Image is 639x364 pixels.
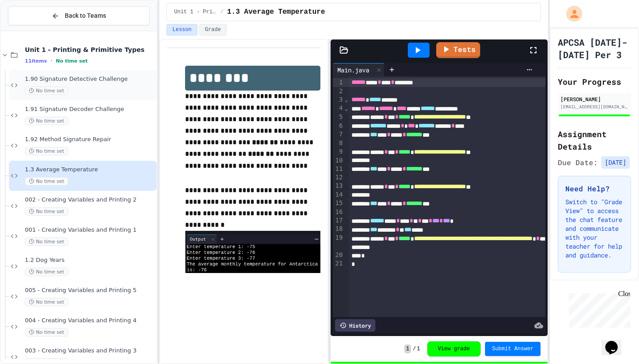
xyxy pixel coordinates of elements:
div: 4 [333,104,344,113]
div: 21 [333,259,344,268]
h2: Your Progress [558,75,631,88]
span: 1.92 Method Signature Repair [25,136,155,143]
span: • [51,57,52,64]
span: 1.3 Average Temperature [227,7,325,17]
div: [EMAIL_ADDRESS][DOMAIN_NAME] [560,103,628,110]
button: Grade [199,24,227,36]
div: 8 [333,139,344,147]
span: No time set [25,117,68,125]
span: 1 [417,345,420,352]
div: 9 [333,147,344,156]
button: Submit Answer [485,342,541,356]
div: 14 [333,190,344,199]
span: 1.3 Average Temperature [25,166,155,174]
span: 001 - Creating Variables and Printing 1 [25,226,155,234]
span: [DATE] [601,156,630,169]
span: 005 - Creating Variables and Printing 5 [25,287,155,294]
iframe: chat widget [565,290,630,328]
div: 2 [333,87,344,95]
div: 20 [333,251,344,259]
span: 003 - Creating Variables and Printing 3 [25,347,155,355]
span: 1.90 Signature Detective Challenge [25,75,155,83]
h3: Need Help? [565,183,623,194]
div: 5 [333,113,344,122]
span: No time set [25,298,68,306]
span: No time set [56,58,88,64]
span: 002 - Creating Variables and Printing 2 [25,196,155,204]
div: 3 [333,95,344,104]
div: Main.java [333,63,385,76]
div: 6 [333,122,344,131]
h1: APCSA [DATE]-[DATE] Per 3 [558,36,631,61]
iframe: chat widget [602,328,630,355]
div: [PERSON_NAME] [560,95,628,103]
span: Due Date: [558,157,598,168]
span: No time set [25,147,68,155]
span: Unit 1 - Printing & Primitive Types [174,8,217,16]
span: Back to Teams [65,11,106,20]
p: Switch to "Grade View" to access the chat feature and communicate with your teacher for help and ... [565,198,623,260]
div: 13 [333,182,344,190]
span: No time set [25,87,68,95]
span: Fold line [344,96,348,103]
span: Fold line [344,105,348,112]
span: No time set [25,207,68,216]
div: History [335,319,375,332]
div: Chat with us now!Close [4,4,61,56]
a: Tests [436,42,480,58]
span: Submit Answer [492,345,534,352]
span: No time set [25,268,68,276]
div: 18 [333,225,344,233]
div: 16 [333,208,344,216]
div: 11 [333,165,344,174]
div: Main.java [333,65,374,75]
button: Back to Teams [8,6,150,25]
span: Unit 1 - Printing & Primitive Types [25,46,155,54]
span: No time set [25,237,68,246]
span: 004 - Creating Variables and Printing 4 [25,317,155,324]
button: Lesson [166,24,197,36]
span: / [413,345,416,352]
div: 17 [333,216,344,225]
h2: Assignment Details [558,128,631,153]
div: 19 [333,233,344,251]
span: 1 [404,344,411,353]
div: 12 [333,173,344,182]
span: 11 items [25,58,47,64]
div: My Account [557,4,584,24]
span: No time set [25,328,68,336]
span: 1.91 Signature Decoder Challenge [25,106,155,113]
span: / [220,8,223,16]
div: 1 [333,78,344,87]
div: 15 [333,199,344,208]
span: 1.2 Dog Years [25,257,155,264]
div: 10 [333,156,344,165]
span: No time set [25,177,68,186]
button: View grade [427,341,481,356]
div: 7 [333,130,344,139]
